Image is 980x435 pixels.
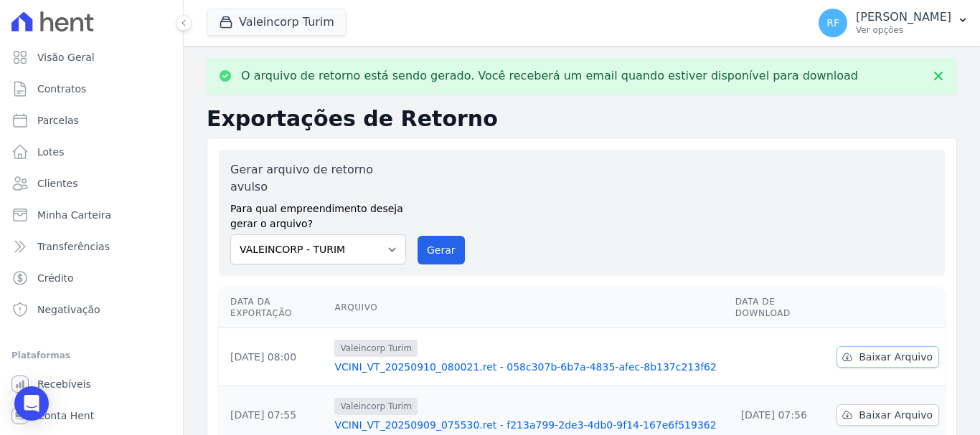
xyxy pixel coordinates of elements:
[37,208,111,222] span: Minha Carteira
[6,75,177,103] a: Contratos
[6,232,177,261] a: Transferências
[37,145,65,159] span: Lotes
[837,404,939,426] a: Baixar Arquivo
[6,43,177,72] a: Visão Geral
[334,360,723,374] a: VCINI_VT_20250910_080021.ret - 058c307b-6b7a-4835-afec-8b137c213f62
[6,138,177,166] a: Lotes
[219,328,329,386] td: [DATE] 08:00
[6,295,177,324] a: Negativação
[241,69,858,83] p: O arquivo de retorno está sendo gerado. Você receberá um email quando estiver disponível para dow...
[418,236,465,264] button: Gerar
[856,24,951,36] p: Ver opções
[37,408,94,423] span: Conta Hent
[6,370,177,398] a: Recebíveis
[37,302,100,317] span: Negativação
[859,350,933,364] span: Baixar Arquivo
[37,113,79,128] span: Parcelas
[6,169,177,198] a: Clientes
[837,346,939,368] a: Baixar Arquivo
[826,18,839,28] span: RF
[856,10,951,24] p: [PERSON_NAME]
[37,50,95,64] span: Visão Geral
[859,408,933,422] span: Baixar Arquivo
[37,239,110,254] span: Transferências
[207,9,347,36] button: Valeincorp Turim
[6,106,177,135] a: Parcelas
[219,287,329,328] th: Data da Exportação
[14,386,49,421] div: Open Intercom Messenger
[334,340,418,357] span: Valeincorp Turim
[37,271,74,285] span: Crédito
[730,287,831,328] th: Data de Download
[6,201,177,229] a: Minha Carteira
[230,161,406,196] label: Gerar arquivo de retorno avulso
[6,264,177,292] a: Crédito
[11,347,171,364] div: Plataformas
[37,82,86,96] span: Contratos
[334,398,418,415] span: Valeincorp Turim
[329,287,729,328] th: Arquivo
[207,106,957,132] h2: Exportações de Retorno
[6,401,177,430] a: Conta Hent
[37,176,77,191] span: Clientes
[334,418,723,432] a: VCINI_VT_20250909_075530.ret - f213a799-2de3-4db0-9f14-167e6f519362
[37,377,91,391] span: Recebíveis
[807,3,980,43] button: RF [PERSON_NAME] Ver opções
[230,196,406,231] label: Para qual empreendimento deseja gerar o arquivo?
